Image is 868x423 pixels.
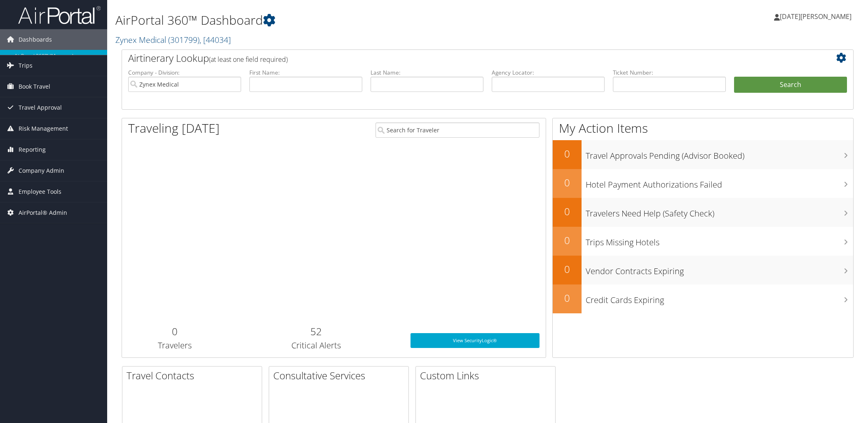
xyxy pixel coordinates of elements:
h1: Traveling [DATE] [128,120,220,137]
span: Trips [19,55,33,76]
h2: 0 [553,233,582,247]
span: , [ 44034 ] [199,34,231,45]
h2: 0 [553,262,582,276]
h2: 0 [128,324,222,338]
label: Ticket Number: [613,68,726,77]
h1: My Action Items [553,120,853,137]
h2: 0 [553,204,582,219]
h2: 0 [553,176,582,190]
span: ( 301799 ) [168,34,199,45]
a: 0Travelers Need Help (Safety Check) [553,198,853,227]
span: [DATE][PERSON_NAME] [780,12,852,21]
h3: Travel Approvals Pending (Advisor Booked) [586,146,853,162]
span: Book Travel [19,76,50,97]
h2: 0 [553,291,582,305]
span: Employee Tools [19,181,61,202]
h3: Critical Alerts [234,340,398,351]
a: Zynex Medical [115,34,231,45]
h3: Travelers Need Help (Safety Check) [586,204,853,219]
a: 0Credit Cards Expiring [553,284,853,313]
button: Search [734,77,847,93]
span: Dashboards [19,29,52,50]
span: (at least one field required) [209,55,288,64]
a: 0Vendor Contracts Expiring [553,256,853,284]
h2: Consultative Services [273,369,408,383]
input: Search for Traveler [375,122,540,138]
h3: Vendor Contracts Expiring [586,261,853,277]
a: 0Hotel Payment Authorizations Failed [553,169,853,198]
a: 0Travel Approvals Pending (Advisor Booked) [553,140,853,169]
a: [DATE][PERSON_NAME] [774,4,860,29]
span: AirPortal® Admin [19,202,67,223]
h2: Custom Links [420,369,555,383]
label: Agency Locator: [492,68,605,77]
label: Last Name: [371,68,483,77]
h2: Airtinerary Lookup [128,51,786,65]
a: 0Trips Missing Hotels [553,227,853,256]
h3: Trips Missing Hotels [586,233,853,248]
a: View SecurityLogic® [411,333,540,348]
h3: Travelers [128,340,222,351]
h3: Hotel Payment Authorizations Failed [586,175,853,190]
h2: Travel Contacts [127,369,262,383]
span: Reporting [19,139,46,160]
span: Company Admin [19,160,64,181]
span: Risk Management [19,118,68,139]
h1: AirPortal 360™ Dashboard [115,12,612,29]
label: Company - Division: [128,68,241,77]
span: Travel Approval [19,97,62,118]
h3: Credit Cards Expiring [586,290,853,306]
h2: 0 [553,147,582,161]
img: airportal-logo.png [18,5,101,25]
h2: 52 [234,324,398,338]
label: First Name: [249,68,362,77]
